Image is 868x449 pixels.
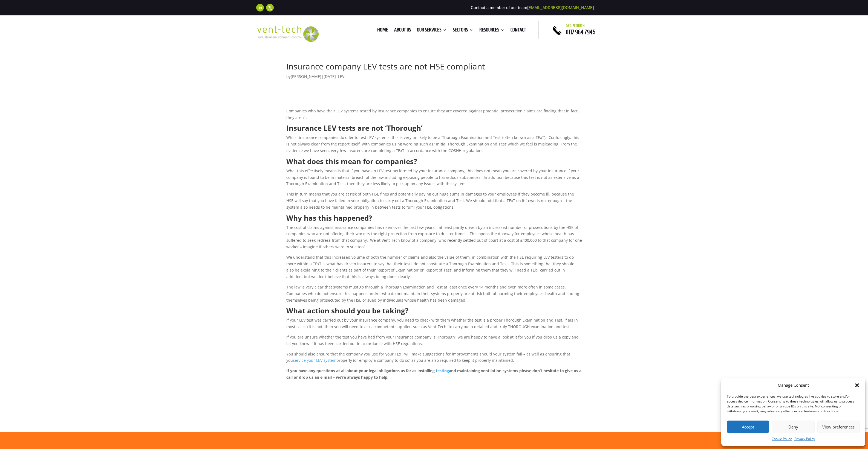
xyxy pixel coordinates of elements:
[417,28,447,34] a: Our Services
[778,382,809,389] div: Manage Consent
[794,436,815,442] a: Privacy Policy
[256,26,319,42] img: 2023-09-27T08_35_16.549ZVENT-TECH---Clear-background
[286,334,582,351] p: If you are unsure whether the test you have had from your insurance company is ‘Thorough’, we are...
[566,29,595,35] a: 0117 964 7945
[266,4,274,11] a: Follow on X
[286,62,582,73] h1: Insurance company LEV tests are not HSE compliant
[338,74,344,79] a: LEV
[286,284,582,307] p: The law is very clear that systems must go through a Thorough Examination and Test at least once ...
[286,254,582,284] p: We understand that this increased volume of both the number of claims and also the value of them,...
[291,74,321,79] a: [PERSON_NAME]
[566,24,585,28] span: Get in touch
[286,123,423,133] strong: Insurance LEV tests are not ‘Thorough’
[286,108,582,125] p: Companies who have their LEV systems tested by insurance companies to ensure they are covered aga...
[286,306,408,316] strong: What action should you be taking?
[286,134,582,158] p: Whilst insurance companies do offer to test LEV systems, this is very unlikely to be a ‘Thorough ...
[854,383,860,388] div: Close dialog
[394,28,411,34] a: About us
[286,191,582,214] p: This in turn means that you are at risk of both HSE fines and potentially paying out huge sums in...
[479,28,504,34] a: Resources
[817,421,860,433] button: View preferences
[293,358,336,363] a: service your LEV system
[286,156,417,166] strong: What does this mean for companies?
[436,368,449,373] a: testing
[286,224,582,254] p: The cost of claims against insurance companies has risen over the last few years – at least partl...
[727,421,769,433] button: Accept
[286,213,372,223] strong: Why has this happened?
[453,28,473,34] a: Sectors
[471,5,594,10] span: Contact a member of our team
[286,168,582,191] p: What this effectively means is that if you have an LEV test performed by your insurance company, ...
[377,28,388,34] a: Home
[727,394,859,414] div: To provide the best experiences, we use technologies like cookies to store and/or access device i...
[286,351,582,368] p: You should also ensure that the company you use for your TExT will make suggestions for improveme...
[286,317,582,334] p: If your LEV test was carried out by your insurance company, you need to check with them whether t...
[324,74,336,79] span: [DATE]
[772,421,814,433] button: Deny
[286,73,582,84] p: by | |
[527,5,594,10] a: [EMAIL_ADDRESS][DOMAIN_NAME]
[772,436,792,442] a: Cookie Policy
[511,28,526,34] a: Contact
[286,368,581,380] strong: If you have any questions at all about your legal obligations as far as installing, and maintaini...
[256,4,264,11] a: Follow on LinkedIn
